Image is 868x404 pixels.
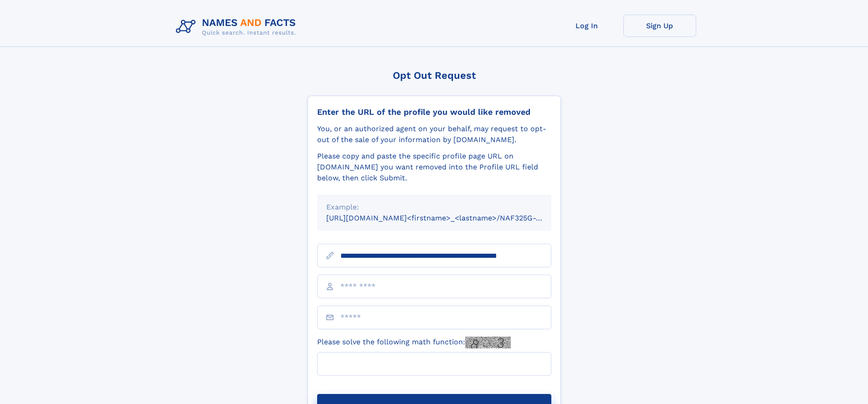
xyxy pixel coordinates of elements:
div: Please copy and paste the specific profile page URL on [DOMAIN_NAME] you want removed into the Pr... [317,151,551,184]
div: Example: [326,202,542,213]
small: [URL][DOMAIN_NAME]<firstname>_<lastname>/NAF325G-xxxxxxxx [326,214,569,222]
a: Log In [550,15,623,37]
div: Enter the URL of the profile you would like removed [317,107,551,117]
a: Sign Up [623,15,696,37]
div: You, or an authorized agent on your behalf, may request to opt-out of the sale of your informatio... [317,123,551,145]
div: Opt Out Request [308,70,561,81]
label: Please solve the following math function: [317,337,511,348]
img: Logo Names and Facts [172,15,303,39]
